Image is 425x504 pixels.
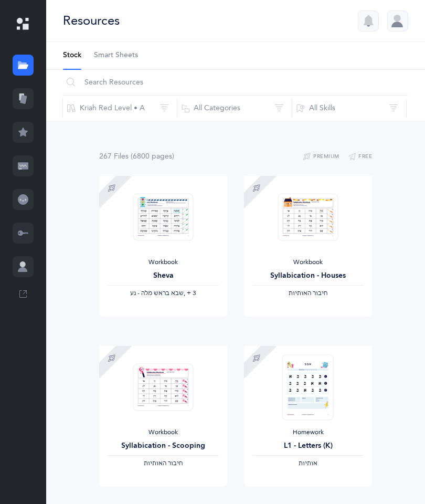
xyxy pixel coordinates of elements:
[278,193,338,241] img: Syllabication-Workbook-Level-1-EN_Red_Houses_thumbnail_1741114032.png
[108,270,219,281] div: Sheva
[130,289,184,297] span: ‫שבא בראש מלה - נע‬
[169,152,172,161] span: s
[348,151,373,163] button: Free
[108,258,219,267] div: Workbook
[252,428,364,437] div: Homework
[99,152,129,161] span: 267 File
[252,270,364,281] div: Syllabication - Houses
[125,152,129,161] span: s
[108,428,219,437] div: Workbook
[63,12,120,29] div: Resources
[62,96,177,121] button: Kriah Red Level • A
[252,440,364,451] div: L1 - Letters (K)
[62,70,408,95] input: Search Resources
[94,50,138,61] span: Smart Sheets
[133,363,194,411] img: Syllabication-Workbook-Level-1-EN_Red_Scooping_thumbnail_1741114434.png
[108,289,219,298] div: ‪, + 3‬
[144,459,183,467] span: ‫חיבור האותיות‬
[133,193,194,241] img: Sheva-Workbook-Red_EN_thumbnail_1754012358.png
[131,152,174,161] span: (6800 page )
[303,151,339,163] button: Premium
[177,96,292,121] button: All Categories
[282,354,334,420] img: Homework_L1_Letters_R_EN_thumbnail_1731214661.png
[292,96,407,121] button: All Skills
[289,289,327,297] span: ‫חיבור האותיות‬
[299,459,317,467] span: ‫אותיות‬
[108,440,219,451] div: Syllabication - Scooping
[252,258,364,267] div: Workbook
